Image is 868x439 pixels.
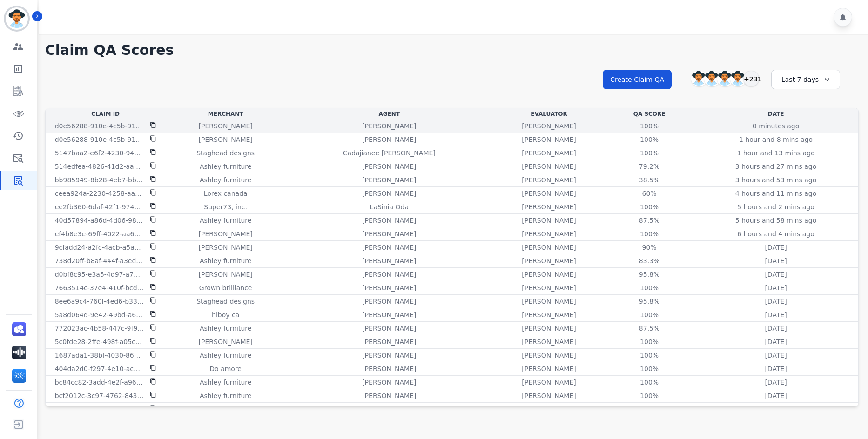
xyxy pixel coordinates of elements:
p: ceea924a-2230-4258-aa64-b079cf5609d5 [55,189,144,198]
p: [PERSON_NAME] [199,337,253,346]
p: [PERSON_NAME] [522,364,576,373]
p: [PERSON_NAME] [199,270,253,279]
div: Last 7 days [771,70,840,89]
p: [PERSON_NAME] [522,391,576,400]
div: 100% [628,135,670,144]
div: 100% [628,364,670,373]
button: Create Claim QA [603,70,672,89]
p: Ashley furniture [200,324,251,333]
p: [PERSON_NAME] [362,121,416,131]
p: [DATE] [765,391,787,400]
p: Do amore [209,364,242,373]
div: 60% [628,189,670,198]
p: bc84cc82-3add-4e2f-a961-ec5d79400d8a [55,378,144,387]
p: [PERSON_NAME] [362,256,416,266]
p: [PERSON_NAME] [522,175,576,185]
p: [PERSON_NAME] [522,337,576,346]
div: 100% [628,283,670,293]
p: [PERSON_NAME] [362,270,416,279]
p: 738d20ff-b8af-444f-a3ed-8e736bd7ecf2 [55,256,144,266]
p: Ashley furniture [200,378,251,387]
p: [PERSON_NAME] [522,202,576,212]
p: 772023ac-4b58-447c-9f91-ebd4b911498f [55,324,144,333]
p: Ashley furniture [200,216,251,225]
p: [PERSON_NAME] [522,351,576,360]
p: [PERSON_NAME] [522,310,576,319]
div: 90% [628,243,670,252]
p: [PERSON_NAME] [522,283,576,293]
div: 87.5% [628,216,670,225]
p: [PERSON_NAME] [199,229,253,239]
p: [DATE] [765,405,787,414]
p: [PERSON_NAME] [522,324,576,333]
div: QA Score [607,110,692,118]
p: [PERSON_NAME] [522,378,576,387]
p: d0e56288-910e-4c5b-9112-103507ebdfe7 [55,135,144,144]
p: Ashley furniture [200,256,251,266]
div: 100% [628,391,670,400]
div: 100% [628,202,670,212]
p: [PERSON_NAME] [522,256,576,266]
p: Ashley furniture [200,351,251,360]
p: [PERSON_NAME] [362,216,416,225]
p: [DATE] [765,310,787,319]
p: [PERSON_NAME] [362,364,416,373]
p: 5 hours and 2 mins ago [737,202,814,212]
p: Cadajianee [PERSON_NAME] [343,148,436,158]
div: Evaluator [495,110,603,118]
p: Ashley furniture [200,175,251,185]
p: 8ee6a9c4-760f-4ed6-b334-2bf643df77c3 [55,297,144,306]
div: Agent [288,110,491,118]
div: 87.5% [628,324,670,333]
div: 100% [628,378,670,387]
p: bb985949-8b28-4eb7-bb73-e28c5d98be65 [55,175,144,185]
p: a4c2f5e2-f9d5-4117-9620-17e7caba860c [55,405,144,414]
p: Lorex canada [204,189,248,198]
p: Jada Key [375,405,403,414]
p: 404da2d0-f297-4e10-ac74-56925a8f9e2b [55,364,144,373]
p: 1 hour and 13 mins ago [737,148,815,158]
p: 7663514c-37e4-410f-bcd1-0990f5de6ca6 [55,283,144,293]
p: Staghead designs [196,297,255,306]
div: 100% [628,337,670,346]
p: 5147baa2-e6f2-4230-9436-01703644e56d [55,148,144,158]
p: [PERSON_NAME] [362,162,416,171]
p: [PERSON_NAME] [362,243,416,252]
p: [PERSON_NAME] [522,243,576,252]
p: hiboy ca [212,310,239,319]
p: [PERSON_NAME] [362,337,416,346]
p: 40d57894-a86d-4d06-98f8-3594b1300f4f [55,216,144,225]
div: Date [695,110,856,118]
p: [PERSON_NAME] [522,405,576,414]
p: [DATE] [765,243,787,252]
p: [PERSON_NAME] [522,162,576,171]
div: Merchant [168,110,284,118]
p: d0bf8c95-e3a5-4d97-a747-707952e0d708 [55,270,144,279]
p: [PERSON_NAME] [362,324,416,333]
div: 95.8% [628,297,670,306]
p: 4 hours and 11 mins ago [735,189,816,198]
p: [PERSON_NAME] [362,391,416,400]
p: 3 hours and 27 mins ago [735,162,816,171]
p: [PERSON_NAME] [362,189,416,198]
div: 95.8% [628,270,670,279]
p: [PERSON_NAME] [522,121,576,131]
p: 5c0fde28-2ffe-498f-a05c-376e06613d3e [55,337,144,346]
p: Ashley furniture [200,391,251,400]
div: 100% [628,310,670,319]
p: [PERSON_NAME] [522,148,576,158]
p: [PERSON_NAME] [199,121,253,131]
div: 100% [628,121,670,131]
p: [DATE] [765,364,787,373]
p: [PERSON_NAME] [362,297,416,306]
p: [PERSON_NAME] [522,270,576,279]
p: [DATE] [765,270,787,279]
p: [DATE] [765,337,787,346]
p: ee2fb360-6daf-42f1-9743-18a2212c7a2d [55,202,144,212]
p: [PERSON_NAME] [522,229,576,239]
p: 9cfadd24-a2fc-4acb-a5aa-8b233b07d69a [55,243,144,252]
p: [PERSON_NAME] [199,405,253,414]
p: [DATE] [765,351,787,360]
div: 100% [628,229,670,239]
p: 1687ada1-38bf-4030-865f-32629fb3d98b [55,351,144,360]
